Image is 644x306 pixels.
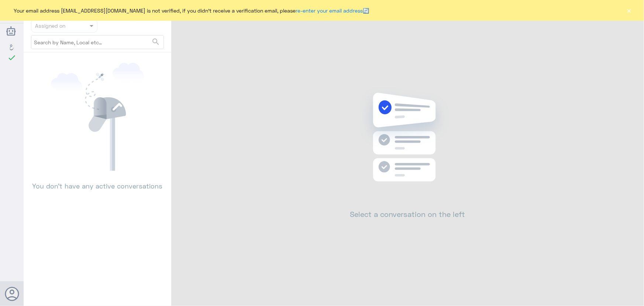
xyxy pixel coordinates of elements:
[14,7,369,14] span: Your email address [EMAIL_ADDRESS][DOMAIN_NAME] is not verified, if you didn't receive a verifica...
[626,7,633,14] button: ×
[31,171,164,191] p: You don’t have any active conversations
[151,37,160,46] span: search
[151,36,160,48] button: search
[350,210,465,218] h2: Select a conversation on the left
[31,35,163,49] input: Search by Name, Local etc…
[296,7,363,14] a: re-enter your email address
[5,287,19,301] button: Avatar
[7,53,16,62] i: check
